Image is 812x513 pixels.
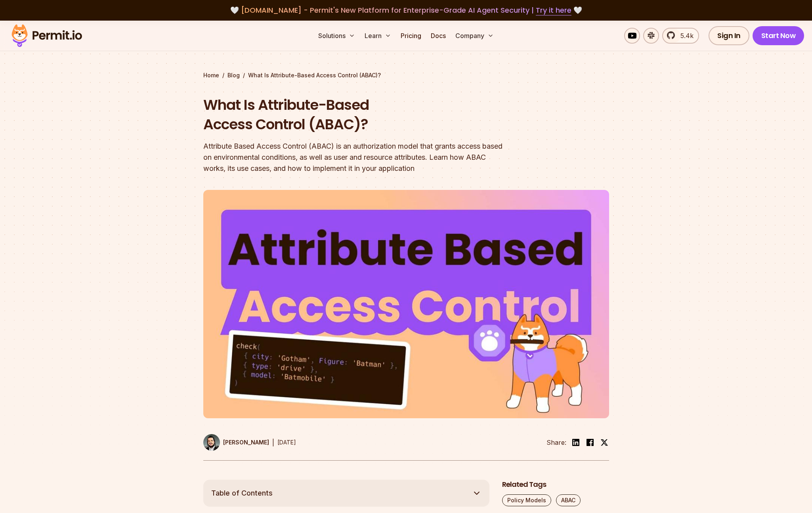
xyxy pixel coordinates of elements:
[452,28,497,44] button: Company
[19,5,793,16] div: 🤍 🤍
[211,488,273,499] span: Table of Contents
[502,480,609,490] h2: Related Tags
[203,71,609,79] div: / /
[203,141,508,174] div: Attribute Based Access Control (ABAC) is an authorization model that grants access based on envir...
[502,494,551,506] a: Policy Models
[203,95,508,134] h1: What Is Attribute-Based Access Control (ABAC)?
[203,434,269,451] a: [PERSON_NAME]
[203,71,219,79] a: Home
[556,494,581,506] a: ABAC
[361,28,394,44] button: Learn
[272,438,274,447] div: |
[546,438,566,447] li: Share:
[536,5,571,15] a: Try it here
[203,434,220,451] img: Gabriel L. Manor
[227,71,240,79] a: Blog
[585,438,595,447] img: facebook
[277,439,296,446] time: [DATE]
[315,28,358,44] button: Solutions
[753,26,804,45] a: Start Now
[8,22,86,49] img: Permit logo
[203,480,489,507] button: Table of Contents
[600,438,608,446] img: twitter
[709,26,749,45] a: Sign In
[241,5,571,15] span: [DOMAIN_NAME] - Permit's New Platform for Enterprise-Grade AI Agent Security |
[571,438,581,447] img: linkedin
[662,28,699,44] a: 5.4k
[397,28,424,44] a: Pricing
[223,438,269,446] p: [PERSON_NAME]
[676,31,694,40] span: 5.4k
[203,190,609,418] img: What Is Attribute-Based Access Control (ABAC)?
[428,28,449,44] a: Docs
